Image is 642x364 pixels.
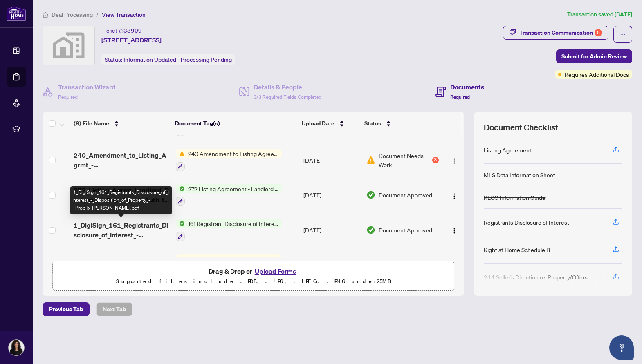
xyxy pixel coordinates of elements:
[484,193,545,202] div: RECO Information Guide
[209,266,299,277] span: Drag & Drop or
[556,49,632,63] button: Submit for Admin Review
[96,302,132,316] button: Next Tab
[70,112,172,135] th: (8) File Name
[74,119,109,128] span: (8) File Name
[565,70,629,79] span: Requires Additional Docs
[74,255,169,275] span: 5_DigiSign_210_Listing_Agreement_-_Landlord_Representation_Agreement_-_Authority_to_Offer_for_Lea...
[9,340,24,355] img: Profile Icon
[366,226,375,234] img: Document Status
[451,158,458,164] img: Logo
[302,119,334,128] span: Upload Date
[254,94,321,100] span: 3/3 Required Fields Completed
[58,94,78,100] span: Required
[484,170,555,179] div: MLS Data Information Sheet
[448,188,461,201] button: Logo
[567,10,632,19] article: Transaction saved [DATE]
[101,26,142,35] div: Ticket #:
[176,184,185,193] img: Status Icon
[450,94,470,100] span: Required
[102,11,146,18] span: View Transaction
[450,82,484,92] h4: Documents
[379,151,431,169] span: Document Needs Work
[379,190,432,199] span: Document Approved
[58,277,449,286] p: Supported files include .PDF, .JPG, .JPEG, .PNG under 25 MB
[300,178,363,213] td: [DATE]
[123,27,142,34] span: 38909
[254,82,321,92] h4: Details & People
[609,335,634,360] button: Open asap
[185,254,282,263] span: 210 Listing Agreement - Landlord Representation Agreement Authority to Offer forLease
[176,149,185,158] img: Status Icon
[185,184,282,193] span: 272 Listing Agreement - Landlord Designated Representation Agreement Authority to Offer for Lease
[519,26,602,39] div: Transaction Communication
[300,212,363,248] td: [DATE]
[366,156,375,165] img: Document Status
[58,82,116,92] h4: Transaction Wizard
[7,6,26,21] img: logo
[484,145,532,154] div: Listing Agreement
[366,190,375,199] img: Document Status
[176,254,185,263] img: Status Icon
[176,219,185,228] img: Status Icon
[361,112,440,135] th: Status
[448,223,461,237] button: Logo
[176,184,282,206] button: Status Icon272 Listing Agreement - Landlord Designated Representation Agreement Authority to Offe...
[74,220,169,240] span: 1_DigiSign_161_Registrants_Disclosure_of_Interest_-_Disposition_of_Property_-_PropTx-[PERSON_NAME...
[364,119,381,128] span: Status
[451,228,458,234] img: Logo
[43,12,48,18] span: home
[101,35,162,45] span: [STREET_ADDRESS]
[484,122,558,133] span: Document Checklist
[595,29,602,36] div: 5
[172,112,299,135] th: Document Tag(s)
[53,261,454,291] span: Drag & Drop orUpload FormsSupported files include .PDF, .JPG, .JPEG, .PNG under25MB
[123,56,232,63] span: Information Updated - Processing Pending
[74,150,169,170] span: 240_Amendment_to_Listing_Agrmt_-_Price_Change_Extension_Amendment__A__-_PropTx-[PERSON_NAME].pdf
[620,31,626,37] span: ellipsis
[299,112,361,135] th: Upload Date
[74,185,169,205] span: 272_Listing_Agrmt_Landlord_Designated_Rep_Agrmt_Auth_to_Offer_for_Lease_-_PropTx-[PERSON_NAME] 1.pdf
[49,303,83,316] span: Previous Tab
[432,157,439,163] div: 3
[70,186,172,214] div: 1_DigiSign_161_Registrants_Disclosure_of_Interest_-_Disposition_of_Property_-_PropTx-[PERSON_NAME...
[252,266,299,277] button: Upload Forms
[448,154,461,167] button: Logo
[52,11,93,18] span: Deal Processing
[484,245,550,254] div: Right at Home Schedule B
[176,149,282,171] button: Status Icon240 Amendment to Listing Agreement - Authority to Offer for Sale Price Change/Extensio...
[96,10,99,19] li: /
[43,302,90,316] button: Previous Tab
[185,149,282,158] span: 240 Amendment to Listing Agreement - Authority to Offer for Sale Price Change/Extension/Amendment(s)
[101,54,235,65] div: Status:
[176,219,282,241] button: Status Icon161 Registrant Disclosure of Interest - Disposition ofProperty
[185,219,282,228] span: 161 Registrant Disclosure of Interest - Disposition ofProperty
[300,143,363,178] td: [DATE]
[451,193,458,199] img: Logo
[176,254,282,276] button: Status Icon210 Listing Agreement - Landlord Representation Agreement Authority to Offer forLease
[43,26,94,65] img: svg%3e
[484,218,569,227] div: Registrants Disclosure of Interest
[503,26,608,40] button: Transaction Communication5
[484,272,588,281] div: 244 Seller’s Direction re: Property/Offers
[561,50,627,63] span: Submit for Admin Review
[300,248,363,283] td: [DATE]
[379,226,432,234] span: Document Approved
